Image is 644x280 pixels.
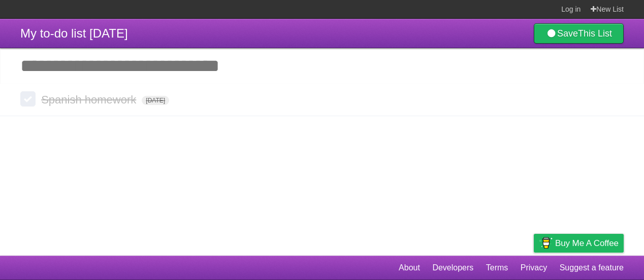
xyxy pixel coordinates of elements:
[20,91,36,107] label: Done
[578,28,612,39] b: This List
[41,93,139,106] span: Spanish homework
[534,234,624,253] a: Buy me a coffee
[560,258,624,277] a: Suggest a feature
[432,258,473,277] a: Developers
[142,96,169,105] span: [DATE]
[539,234,553,252] img: Buy me a coffee
[399,258,420,277] a: About
[521,258,547,277] a: Privacy
[555,234,619,252] span: Buy me a coffee
[534,23,624,44] a: SaveThis List
[486,258,508,277] a: Terms
[20,26,128,40] span: My to-do list [DATE]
